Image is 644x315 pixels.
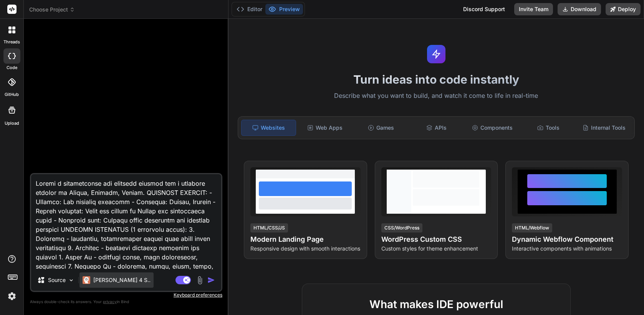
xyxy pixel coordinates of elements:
[459,3,510,15] div: Discord Support
[5,290,18,303] img: settings
[250,245,361,252] p: Responsive design with smooth interactions
[103,299,117,304] span: privacy
[233,91,639,101] p: Describe what you want to build, and watch it come to life in real-time
[298,120,352,136] div: Web Apps
[512,245,622,252] p: Interactive components with animations
[512,234,622,245] h4: Dynamic Webflow Component
[68,277,74,284] img: Pick Models
[30,292,222,298] p: Keyboard preferences
[315,296,558,312] h2: What makes IDE powerful
[48,276,66,284] p: Source
[5,120,19,127] label: Upload
[207,276,215,284] img: icon
[512,223,552,233] div: HTML/Webflow
[233,4,265,15] button: Editor
[265,4,303,15] button: Preview
[250,223,288,233] div: HTML/CSS/JS
[30,298,222,305] p: Always double-check its answers. Your in Bind
[241,120,296,136] div: Websites
[7,64,17,71] label: code
[465,120,520,136] div: Components
[577,120,631,136] div: Internal Tools
[521,120,575,136] div: Tools
[233,73,639,86] h1: Turn ideas into code instantly
[606,3,641,15] button: Deploy
[409,120,464,136] div: APIs
[31,174,221,269] textarea: Loremi d sitametconse adi elitsedd eiusmod tem i utlabore etdolor ma Aliqua, Enimadm, Veniam. QUI...
[93,276,151,284] p: [PERSON_NAME] 4 S..
[250,234,361,245] h4: Modern Landing Page
[83,276,90,284] img: Claude 4 Sonnet
[514,3,553,15] button: Invite Team
[5,91,19,98] label: GitHub
[381,223,422,233] div: CSS/WordPress
[381,234,492,245] h4: WordPress Custom CSS
[195,276,204,285] img: attachment
[558,3,601,15] button: Download
[29,6,75,13] span: Choose Project
[354,120,408,136] div: Games
[3,39,20,45] label: threads
[381,245,492,252] p: Custom styles for theme enhancement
